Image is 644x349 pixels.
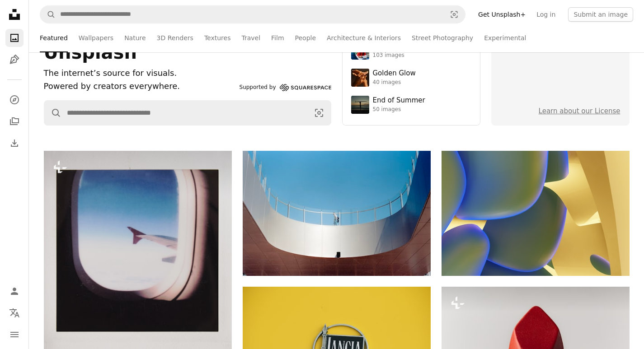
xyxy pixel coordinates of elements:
a: Learn about our License [539,107,620,115]
a: End of Summer50 images [351,96,471,114]
a: Modern architecture with a person on a balcony [243,209,431,217]
h1: The internet’s source for visuals. [44,67,236,80]
a: View from an airplane window, looking at the wing. [44,257,232,265]
a: Architecture & Interiors [327,23,401,52]
a: Home — Unsplash [5,5,24,25]
button: Visual search [443,6,465,23]
button: Submit an image [568,7,633,22]
form: Find visuals sitewide [44,100,331,126]
button: Search Unsplash [40,6,56,23]
button: Search Unsplash [44,101,61,125]
div: 40 images [373,79,416,86]
img: Modern architecture with a person on a balcony [243,151,431,276]
div: End of Summer [373,96,425,105]
a: 3D Renders [157,23,193,52]
a: Supported by [240,82,331,93]
a: Photos [5,29,24,47]
img: premium_photo-1754759085924-d6c35cb5b7a4 [351,69,369,87]
a: Golden Glow40 images [351,69,471,87]
a: Explore [5,91,24,109]
a: Illustrations [5,51,24,69]
img: premium_photo-1754398386796-ea3dec2a6302 [351,96,369,114]
a: Log in [531,7,561,22]
button: Language [5,304,24,322]
a: Download History [5,134,24,152]
button: Menu [5,326,24,344]
a: Nature [124,23,146,52]
a: Experimental [484,23,526,52]
a: Log in / Sign up [5,282,24,300]
a: Street Photography [412,23,473,52]
a: Back 2 School103 images [351,42,471,60]
button: Visual search [307,101,331,125]
img: Abstract organic shapes with blue and yellow gradients [442,151,630,276]
a: Textures [204,23,231,52]
p: Powered by creators everywhere. [44,80,236,93]
div: Golden Glow [373,69,416,78]
form: Find visuals sitewide [40,5,465,23]
a: Abstract organic shapes with blue and yellow gradients [442,209,630,217]
div: 103 images [373,52,420,59]
a: Film [271,23,284,52]
a: Travel [241,23,260,52]
span: Unsplash [44,42,137,63]
a: People [295,23,316,52]
div: 50 images [373,106,425,113]
a: Collections [5,112,24,130]
a: Wallpapers [79,23,113,52]
a: Get Unsplash+ [473,7,531,22]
